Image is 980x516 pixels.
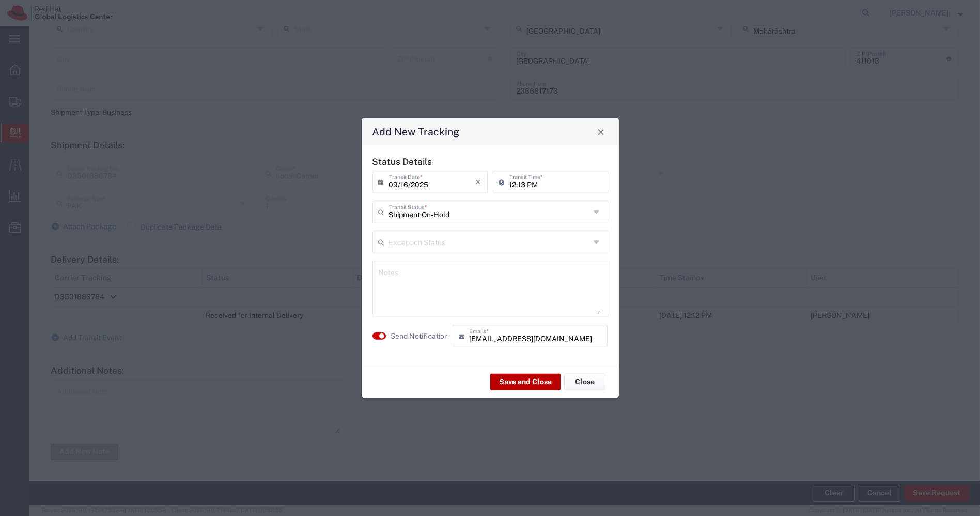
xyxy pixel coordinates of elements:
label: Send Notification [391,330,449,341]
agx-label: Send Notification [391,330,447,341]
button: Close [594,125,608,139]
button: Save and Close [490,373,561,390]
button: Close [564,373,605,390]
i: × [476,174,481,190]
h5: Status Details [372,156,608,167]
h4: Add New Tracking [372,124,459,139]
